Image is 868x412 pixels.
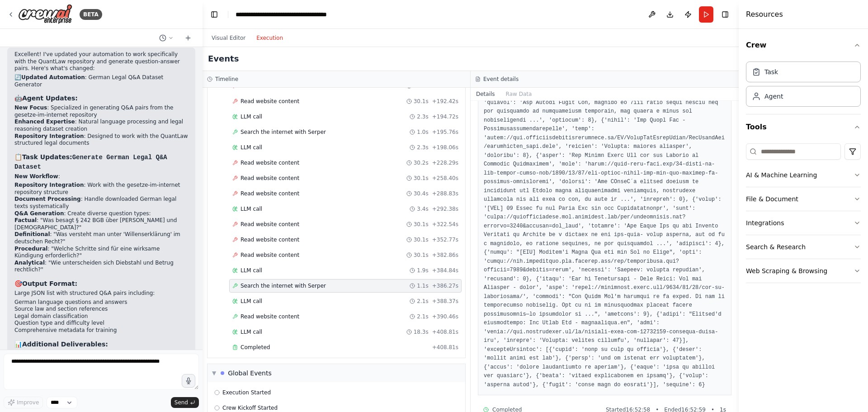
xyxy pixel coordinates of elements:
[14,182,188,196] li: : Work with the gesetze-im-internet repository structure
[764,67,778,76] div: Task
[746,211,861,235] button: Integrations
[14,182,84,188] strong: Repository Integration
[14,210,188,274] li: : Create diverse question types:
[18,4,72,24] img: Logo
[417,298,428,305] span: 2.1s
[414,190,429,197] span: 30.4s
[432,159,458,166] span: + 228.29s
[236,10,337,19] nav: breadcrumb
[228,369,272,378] div: Global Events
[500,88,538,100] button: Raw Data
[14,217,37,223] strong: Factual
[414,221,429,228] span: 30.1s
[222,389,271,396] span: Execution Started
[241,236,299,243] span: Read website content
[14,246,47,252] strong: Procedural
[14,290,188,297] p: Large JSON list with structured Q&A pairs including:
[414,251,429,259] span: 30.1s
[156,33,177,43] button: Switch to previous chat
[432,282,458,289] span: + 386.27s
[719,8,731,21] button: Hide right sidebar
[241,344,270,351] span: Completed
[417,128,428,136] span: 1.0s
[241,313,299,320] span: Read website content
[14,246,188,260] li: : "Welche Schritte sind für eine wirksame Kündigung erforderlich?"
[417,282,428,289] span: 1.1s
[14,118,188,133] li: : Natural language processing and legal reasoning dataset creation
[432,328,458,336] span: + 408.81s
[14,327,188,334] li: Comprehensive metadata for training
[241,144,262,151] span: LLM call
[746,58,861,114] div: Crew
[208,52,239,65] h2: Events
[22,95,75,102] strong: Agent Updates
[483,76,519,83] h3: Event details
[241,267,262,274] span: LLM call
[414,159,429,166] span: 30.2s
[14,217,188,231] li: : "Was besagt § 242 BGB über [PERSON_NAME] und [DEMOGRAPHIC_DATA]?"
[746,33,861,58] button: Crew
[171,397,199,408] button: Send
[417,113,428,120] span: 2.3s
[14,210,64,217] strong: Q&A Generation
[241,113,262,120] span: LLM call
[241,298,262,305] span: LLM call
[746,9,783,20] h4: Resources
[80,9,102,20] div: BETA
[241,190,299,197] span: Read website content
[746,114,861,140] button: Tools
[14,152,188,171] h3: 📋 :
[17,399,39,406] span: Improve
[414,98,429,105] span: 30.1s
[432,205,458,213] span: + 292.38s
[4,397,43,408] button: Improve
[432,267,458,274] span: + 384.84s
[222,404,278,412] span: Crew Kickoff Started
[14,231,188,245] li: : "Was versteht man unter 'Willenserklärung' im deutschen Recht?"
[414,175,429,182] span: 30.1s
[432,236,458,243] span: + 352.77s
[14,313,188,320] li: Legal domain classification
[241,328,262,336] span: LLM call
[14,299,188,306] li: German language questions and answers
[14,340,188,349] h3: 📊 :
[746,259,861,283] button: Web Scraping & Browsing
[417,313,428,320] span: 2.1s
[432,298,458,305] span: + 388.37s
[175,399,188,406] span: Send
[746,163,861,187] button: AI & Machine Learning
[414,236,429,243] span: 30.1s
[14,260,188,274] li: : "Wie unterscheiden sich Diebstahl und Betrug rechtlich?"
[14,104,47,111] strong: New Focus
[432,98,458,105] span: + 192.42s
[471,88,500,100] button: Details
[14,173,58,180] strong: New Workflow
[14,196,188,210] li: : Handle downloaded German legal texts systematically
[22,341,105,348] strong: Additional Deliverables
[208,8,221,21] button: Hide left sidebar
[241,282,326,289] span: Search the internet with Serper
[14,196,81,202] strong: Document Processing
[414,328,429,336] span: 18.3s
[417,205,428,213] span: 3.4s
[14,104,188,118] li: : Specialized in generating Q&A pairs from the gesetze-im-internet repository
[241,251,299,259] span: Read website content
[14,94,188,103] h3: 🤖 :
[432,190,458,197] span: + 288.83s
[21,74,85,81] strong: Updated Automation
[746,140,861,290] div: Tools
[14,173,188,180] p: :
[14,133,188,147] li: : Designed to work with the QuantLaw structured legal documents
[432,344,458,351] span: + 408.81s
[432,144,458,151] span: + 198.06s
[241,205,262,213] span: LLM call
[212,369,216,377] span: ▼
[241,98,299,105] span: Read website content
[14,279,188,288] h3: 🎯 :
[764,92,783,101] div: Agent
[22,280,75,287] strong: Output Format
[241,159,299,166] span: Read website content
[14,260,45,266] strong: Analytical
[432,128,458,136] span: + 195.76s
[182,374,195,388] button: Click to speak your automation idea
